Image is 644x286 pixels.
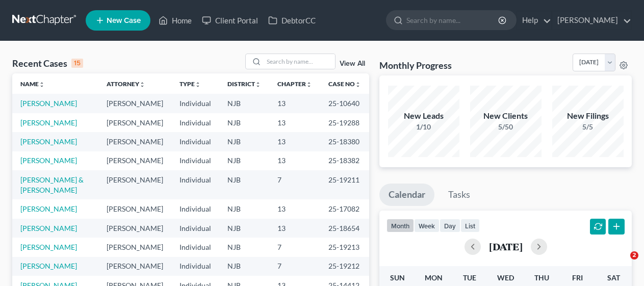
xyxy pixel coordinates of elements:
[517,11,551,30] a: Help
[269,257,320,276] td: 7
[439,184,479,206] a: Tasks
[414,219,440,232] button: week
[497,273,514,282] span: Wed
[171,151,219,170] td: Individual
[609,251,634,276] iframe: Intercom live chat
[355,82,361,88] i: unfold_more
[219,170,269,199] td: NJB
[489,241,523,252] h2: [DATE]
[39,82,45,88] i: unfold_more
[269,113,320,132] td: 13
[20,156,77,165] a: [PERSON_NAME]
[219,113,269,132] td: NJB
[607,273,620,282] span: Sat
[98,94,171,113] td: [PERSON_NAME]
[219,132,269,151] td: NJB
[269,151,320,170] td: 13
[12,57,83,69] div: Recent Cases
[219,257,269,276] td: NJB
[320,170,369,199] td: 25-19211
[179,80,201,88] a: Typeunfold_more
[171,199,219,218] td: Individual
[197,11,263,30] a: Client Portal
[98,113,171,132] td: [PERSON_NAME]
[107,17,141,24] span: New Case
[139,82,145,88] i: unfold_more
[171,170,219,199] td: Individual
[20,175,84,194] a: [PERSON_NAME] & [PERSON_NAME]
[269,199,320,218] td: 13
[534,273,549,282] span: Thu
[171,132,219,151] td: Individual
[470,110,542,122] div: New Clients
[20,137,77,146] a: [PERSON_NAME]
[320,113,369,132] td: 25-19288
[98,219,171,238] td: [PERSON_NAME]
[171,113,219,132] td: Individual
[269,94,320,113] td: 13
[171,219,219,238] td: Individual
[552,122,624,132] div: 5/5
[219,199,269,218] td: NJB
[320,132,369,151] td: 25-18380
[425,273,443,282] span: Mon
[379,59,452,71] h3: Monthly Progress
[388,122,459,132] div: 1/10
[171,238,219,256] td: Individual
[269,132,320,151] td: 13
[219,94,269,113] td: NJB
[406,11,500,30] input: Search by name...
[20,224,77,232] a: [PERSON_NAME]
[98,132,171,151] td: [PERSON_NAME]
[219,151,269,170] td: NJB
[171,257,219,276] td: Individual
[277,80,312,88] a: Chapterunfold_more
[195,82,201,88] i: unfold_more
[264,54,335,69] input: Search by name...
[320,219,369,238] td: 25-18654
[269,219,320,238] td: 13
[20,118,77,127] a: [PERSON_NAME]
[320,238,369,256] td: 25-19213
[388,110,459,122] div: New Leads
[552,110,624,122] div: New Filings
[98,199,171,218] td: [PERSON_NAME]
[552,11,631,30] a: [PERSON_NAME]
[328,80,361,88] a: Case Nounfold_more
[153,11,197,30] a: Home
[98,170,171,199] td: [PERSON_NAME]
[98,151,171,170] td: [PERSON_NAME]
[460,219,480,232] button: list
[440,219,460,232] button: day
[387,219,414,232] button: month
[227,80,261,88] a: Districtunfold_more
[171,94,219,113] td: Individual
[20,262,77,270] a: [PERSON_NAME]
[572,273,583,282] span: Fri
[71,59,83,68] div: 15
[340,60,365,67] a: View All
[306,82,312,88] i: unfold_more
[98,238,171,256] td: [PERSON_NAME]
[320,199,369,218] td: 25-17082
[269,238,320,256] td: 7
[20,243,77,251] a: [PERSON_NAME]
[98,257,171,276] td: [PERSON_NAME]
[107,80,145,88] a: Attorneyunfold_more
[470,122,542,132] div: 5/50
[269,170,320,199] td: 7
[219,238,269,256] td: NJB
[379,184,434,206] a: Calendar
[320,151,369,170] td: 25-18382
[20,80,45,88] a: Nameunfold_more
[463,273,476,282] span: Tue
[390,273,405,282] span: Sun
[20,99,77,108] a: [PERSON_NAME]
[219,219,269,238] td: NJB
[320,94,369,113] td: 25-10640
[255,82,261,88] i: unfold_more
[20,204,77,213] a: [PERSON_NAME]
[630,251,638,259] span: 2
[263,11,321,30] a: DebtorCC
[320,257,369,276] td: 25-19212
